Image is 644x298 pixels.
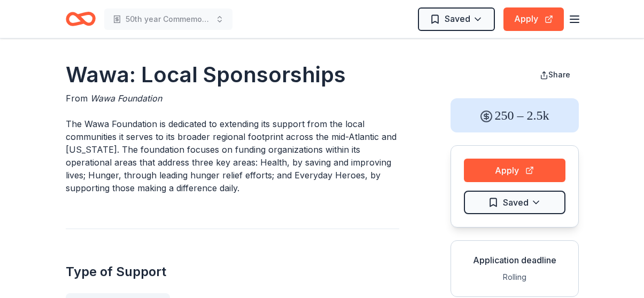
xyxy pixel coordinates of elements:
h2: Type of Support [66,263,399,280]
button: Apply [503,7,564,31]
button: Share [531,64,579,85]
button: 50th year Commemoration Vietnam Veteran [104,9,232,30]
span: Saved [503,195,529,209]
div: Application deadline [460,254,570,266]
span: Saved [445,12,470,26]
a: Home [66,6,96,32]
p: The Wawa Foundation is dedicated to extending its support from the local communities it serves to... [66,117,399,194]
span: Wawa Foundation [90,93,162,104]
button: Saved [418,7,495,31]
span: Share [548,70,570,79]
button: Apply [464,159,565,182]
div: 250 – 2.5k [451,98,579,132]
h1: Wawa: Local Sponsorships [66,60,399,90]
div: From [66,92,399,105]
div: Rolling [460,271,570,284]
span: 50th year Commemoration Vietnam Veteran [126,13,211,26]
button: Saved [464,191,565,214]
